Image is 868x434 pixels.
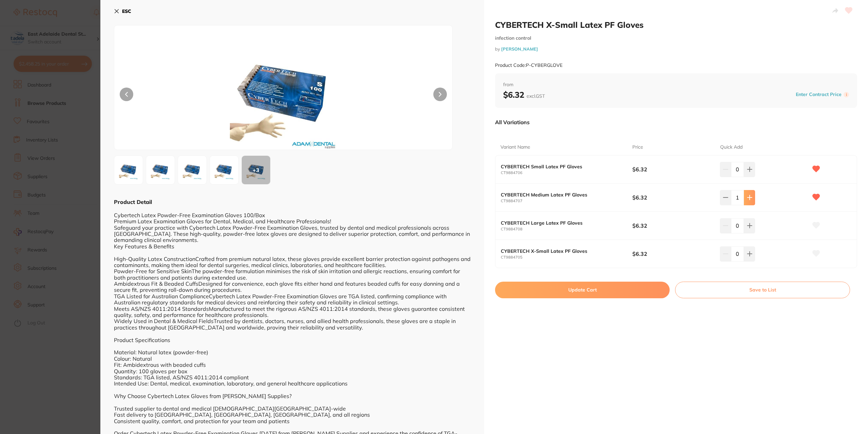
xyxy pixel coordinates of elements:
[500,144,530,151] p: Variant Name
[495,62,563,68] small: Product Code: P-CYBERGLOVE
[844,92,849,97] label: i
[116,158,141,182] img: NDcwNi5qcGc
[632,250,711,258] b: $6.32
[122,8,131,14] b: ESC
[501,192,619,197] b: CYBERTECH Medium Latex PF Gloves
[501,227,632,231] small: CT9884708
[503,81,849,88] span: from
[114,5,131,17] button: ESC
[503,90,545,100] b: $6.32
[180,158,204,182] img: NDcwNS5qcGc
[501,248,619,254] b: CYBERTECH X-Small Latex PF Gloves
[501,164,619,169] b: CYBERTECH Small Latex PF Gloves
[242,156,270,184] div: + 3
[241,155,271,185] button: +3
[501,255,632,260] small: CT9884705
[501,46,538,52] a: [PERSON_NAME]
[632,166,711,173] b: $6.32
[501,220,619,226] b: CYBERTECH Large Latex PF Gloves
[632,144,643,151] p: Price
[527,93,545,99] span: excl. GST
[212,158,236,182] img: NDcwOC5qcGc
[720,144,743,151] p: Quick Add
[495,119,530,126] p: All Variations
[182,42,384,150] img: NDcwNi5qcGc
[495,35,857,41] small: infection control
[495,46,857,52] small: by
[675,282,850,298] button: Save to List
[794,91,844,98] button: Enter Contract Price
[114,199,152,205] b: Product Detail
[495,282,670,298] button: Update Cart
[501,171,632,175] small: CT9884706
[495,20,857,30] h2: CYBERTECH X-Small Latex PF Gloves
[632,194,711,201] b: $6.32
[148,158,173,182] img: NDcwNy5qcGc
[501,199,632,203] small: CT9884707
[632,222,711,229] b: $6.32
